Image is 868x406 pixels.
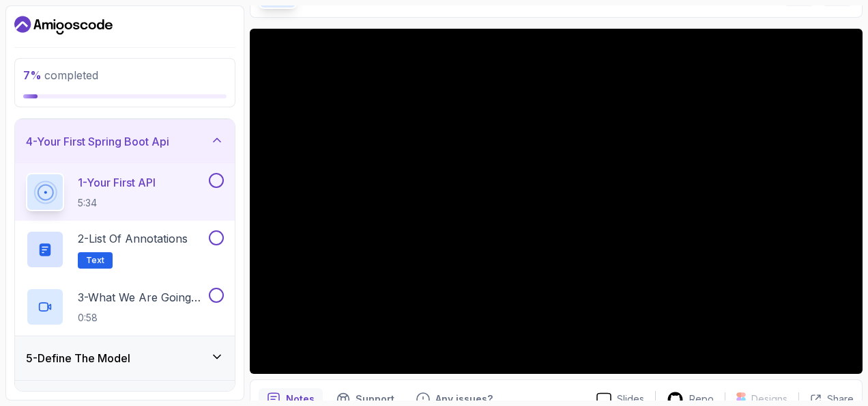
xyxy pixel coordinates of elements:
[617,392,644,406] p: Slides
[26,230,224,269] button: 2-List of AnnotationsText
[827,392,854,406] p: Share
[14,14,113,36] a: Dashboard
[435,392,493,406] p: Any issues?
[23,68,42,82] span: 7 %
[250,29,863,374] iframe: 1 - Your First API
[751,392,787,406] p: Designs
[26,350,130,366] h3: 5 - Define The Model
[26,133,169,150] h3: 4 - Your First Spring Boot Api
[78,174,156,191] p: 1 - Your First API
[798,392,854,406] button: Share
[26,288,224,326] button: 3-What We Are Going To Build0:58
[286,392,315,406] p: Notes
[78,230,188,247] p: 2 - List of Annotations
[78,311,206,325] p: 0:58
[23,68,98,82] span: completed
[86,255,104,266] span: Text
[15,120,235,163] button: 4-Your First Spring Boot Api
[15,336,235,380] button: 5-Define The Model
[689,392,714,406] p: Repo
[78,196,156,210] p: 5:34
[356,392,394,406] p: Support
[78,289,206,306] p: 3 - What We Are Going To Build
[26,173,224,211] button: 1-Your First API5:34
